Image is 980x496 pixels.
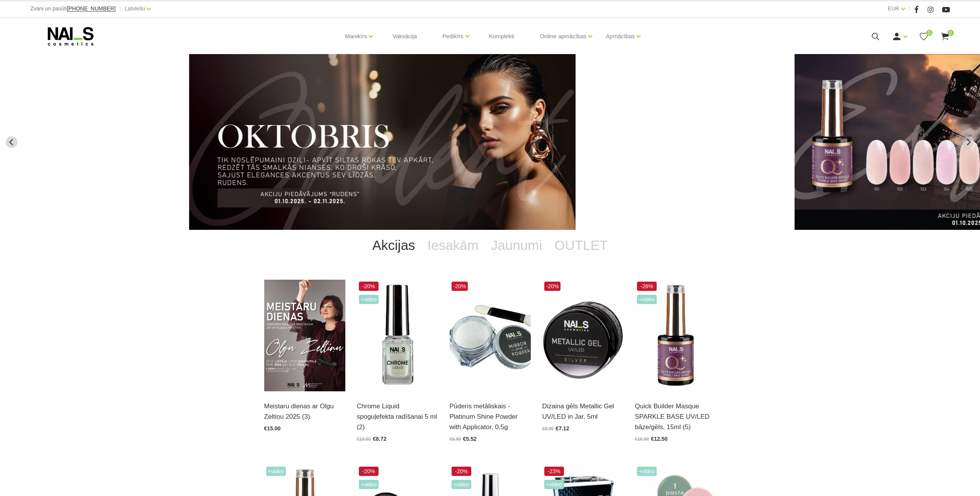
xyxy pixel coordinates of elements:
a: Iesakām [421,230,485,261]
a: Latviešu [125,4,145,13]
span: +Video [359,295,379,304]
span: +Video [637,467,657,476]
img: Dizaina produkts spilgtā spoguļa efekta radīšanai.LIETOŠANA: Pirms lietošanas nepieciešams sakrat... [357,280,438,391]
a: Vaksācija [386,18,423,55]
a: Dizaina gēls Metallic Gel UV/LED in Jar, 5ml [542,401,623,422]
a: OUTLET [548,230,614,261]
span: 0 [948,30,954,36]
span: -20% [544,282,561,291]
span: -20% [452,467,472,476]
li: 1 of 11 [189,54,777,230]
span: [PHONE_NUMBER] [67,5,115,12]
span: €8.90 [542,426,554,431]
span: -20% [359,467,379,476]
a: Apmācības [606,21,635,52]
a: Pūderis metāliskais - Platinum Shine Powder with Applicator, 0,5g [450,401,531,433]
span: €5.52 [463,436,477,442]
span: +Video [544,480,564,489]
a: Manikīrs [345,21,367,52]
span: €12.50 [651,436,667,442]
span: +Video [452,480,472,489]
a: Akcijas [366,230,421,261]
span: | [119,4,121,14]
span: €7.12 [556,425,569,431]
img: Metallic Gel UV/LED ir intensīvi pigmentets metala dizaina gēls, kas palīdz radīt reljefu zīmējum... [542,280,623,391]
button: Go to last slide [6,136,17,148]
span: +Video [637,295,657,304]
a: 0 [919,32,929,41]
a: Quick Builder Masque SPARKLE BASE UV/LED bāze/gēls, 15ml (5) [635,401,716,433]
a: EUR [888,4,899,13]
span: €10.90 [357,437,371,442]
a: Komplekti [483,18,521,55]
span: -20% [452,282,468,291]
a: [PHONE_NUMBER] [67,6,115,12]
span: +Video [266,467,286,476]
img: ✨ Meistaru dienas ar Olgu Zeltiņu 2025 ✨ RUDENS / Seminārs manikīra meistariem Liepāja – 7. okt.,... [264,280,345,391]
a: 0 [940,32,950,41]
span: €16.90 [635,437,649,442]
span: -23% [544,467,564,476]
a: Meistaru dienas ar Olgu Zeltiņu 2025 (3) [264,401,345,422]
span: 0 [926,30,932,36]
span: -26% [637,282,657,291]
span: | [909,4,910,14]
img: Maskējoša, viegli mirdzoša bāze/gels. Unikāls produkts ar daudz izmantošanas iespējām: •Bāze gell... [635,280,716,391]
a: Online apmācības [540,21,586,52]
span: +Video [359,480,379,489]
a: Jaunumi [485,230,548,261]
a: Pedikīrs [442,21,463,52]
span: €6.90 [450,437,461,442]
span: €8.72 [373,436,386,442]
span: -20% [359,282,379,291]
span: €15.00 [264,425,281,431]
div: Zvani un pasūti [30,4,115,14]
button: Next slide [963,136,974,148]
a: Chrome Liquid spoguļefekta radīšanai 5 ml (2) [357,401,438,433]
img: Augstas kvalitātes, metāliskā spoguļefekta dizaina pūderis lieliskam spīdumam. Šobrīd aktuāls spi... [450,280,531,391]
